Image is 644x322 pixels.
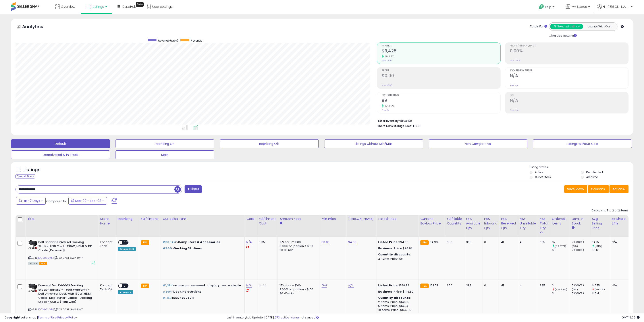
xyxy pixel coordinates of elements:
[4,315,21,320] strong: Copyright
[118,247,136,251] div: Related ASIN
[163,240,241,244] p: in
[246,240,252,244] a: N/A
[510,45,628,47] span: Profit [PERSON_NAME]
[530,25,547,29] div: Totals For
[609,185,629,193] button: Actions
[275,315,300,320] a: 273 active listings
[622,315,640,320] span: 2025-09-16 19:02 GMT
[348,240,356,244] a: 94.99
[572,4,587,9] span: My Stores
[586,175,598,179] label: Archived
[592,240,610,244] div: 94.15
[246,283,252,288] a: N/A
[259,240,274,244] div: 6.05
[39,262,47,265] span: FBA
[555,244,566,248] small: (59.02%)
[539,4,544,10] i: Get Help
[583,24,616,29] button: Listings With Cost
[501,240,514,244] div: 41
[595,244,602,248] small: (1.11%)
[484,284,496,287] div: 0
[382,59,392,62] small: Prev: $6,119
[420,217,443,226] div: Current Buybox Price
[163,246,171,250] span: #344
[510,84,519,87] small: Prev: N/A
[378,124,412,128] b: Short Term Storage Fees:
[322,217,344,221] div: Min Price
[484,240,496,244] div: 0
[37,308,53,311] a: B0CV961JV5
[501,284,514,287] div: 41
[280,284,316,287] div: 15% for <= $100
[191,39,202,42] span: Revenue
[552,240,570,244] div: 97
[586,170,603,174] label: Deactivated
[510,59,521,62] small: Prev: 0.00%
[540,240,547,244] div: 395
[141,240,149,245] small: FBA
[430,283,438,287] span: 158.78
[378,308,415,312] div: 10 Items, Price: $144.65
[382,109,389,111] small: Prev: 64
[572,284,590,287] div: 7 (100%)
[510,109,519,111] small: Prev: N/A
[466,240,479,244] div: 386
[53,308,83,311] span: | SKU: 0AGI-GWP-RK47
[220,139,319,148] button: Repricing Off
[552,248,570,252] div: 61
[591,187,605,191] span: Columns
[501,217,516,230] div: FBA Reserved Qty
[61,4,75,9] span: Overview
[510,98,628,104] h2: N/A
[57,315,77,320] a: Privacy Policy
[163,284,241,287] p: in
[572,288,578,291] small: (0%)
[592,209,629,213] div: Displaying 1 to 2 of 2 items
[280,221,282,225] small: Amazon Fees.
[382,98,500,104] h2: 99
[572,217,588,226] div: Days In Stock
[378,257,415,261] div: 2 Items, Price: $5
[163,246,241,250] p: in
[141,284,149,288] small: FBA
[116,150,214,159] button: Main
[68,197,107,205] button: Sep-02 - Sep-08
[378,252,410,257] b: Quantity discounts
[280,217,318,221] div: Amazon Fees
[174,296,194,300] span: 23749708011
[27,217,96,221] div: Title
[227,316,640,320] div: Last InventoryLab Update: [DATE], not synced.
[118,217,137,221] div: Repricing
[378,304,415,308] div: 5 Items, Price: $145.4
[16,197,46,205] button: Last 7 Days
[163,290,241,294] p: in
[572,226,575,230] small: Days In Stock.
[163,217,243,221] div: Cur Sales Rank
[38,284,92,305] b: Koncept Dell D6000S Docking Station Bundle - 1 Year Warranty - Dell Universal Dock with 130W, HDM...
[378,240,398,244] b: Listed Price:
[38,240,92,254] b: Dell D6000S Universal Docking Station USB C with 130W, HDMI & DP Cable (Renewed)
[378,290,415,294] div: $146.89
[382,73,500,79] h2: $0.00
[535,170,543,174] label: Active
[540,217,548,230] div: FBA Total Qty
[185,185,202,193] button: Filters
[158,39,178,42] span: Revenue (prev)
[520,240,534,244] div: 4
[280,244,316,248] div: 8.00% on portion > $100
[382,94,500,97] span: Ordered Items
[280,240,316,244] div: 15% for <= $100
[535,1,559,14] a: Help
[280,287,316,291] div: 8.00% on portion > $100
[550,24,583,29] button: All Selected Listings
[116,139,214,148] button: Repricing On
[93,4,104,9] span: Listings
[572,244,578,248] small: (0%)
[430,240,438,244] span: 94.99
[520,284,534,287] div: 4
[122,241,129,244] span: OFF
[15,174,35,178] div: Clear All Filters
[178,240,220,244] span: Computers & Accessories
[533,139,632,148] button: Listings without Cost
[28,240,95,265] div: ASIN:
